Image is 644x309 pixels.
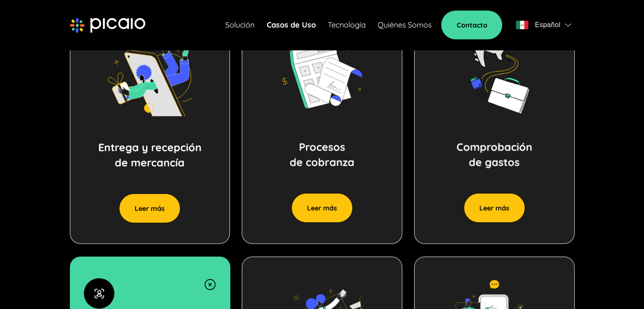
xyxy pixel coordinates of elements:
[280,32,365,116] img: image
[119,193,180,223] button: Leer más
[291,193,353,223] button: Leer más
[98,140,202,170] p: Entrega y recepción de mercancía
[535,19,560,31] span: Español
[290,139,354,170] p: Procesos de cobranza
[108,32,192,116] img: image
[266,19,315,31] a: Casos de Uso
[203,278,216,291] img: close-icon
[327,19,365,31] a: Tecnología
[70,18,145,33] img: picaio-logo
[456,139,532,170] p: Comprobación de gastos
[512,17,574,33] button: flagEspañolflag
[464,193,525,223] button: Leer más
[225,19,254,31] a: Solución
[441,11,502,39] a: Contacto
[516,21,528,29] img: flag
[377,19,431,31] a: Quiénes Somos
[84,278,114,309] img: card-icon
[565,23,571,27] img: flag
[452,32,536,116] img: image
